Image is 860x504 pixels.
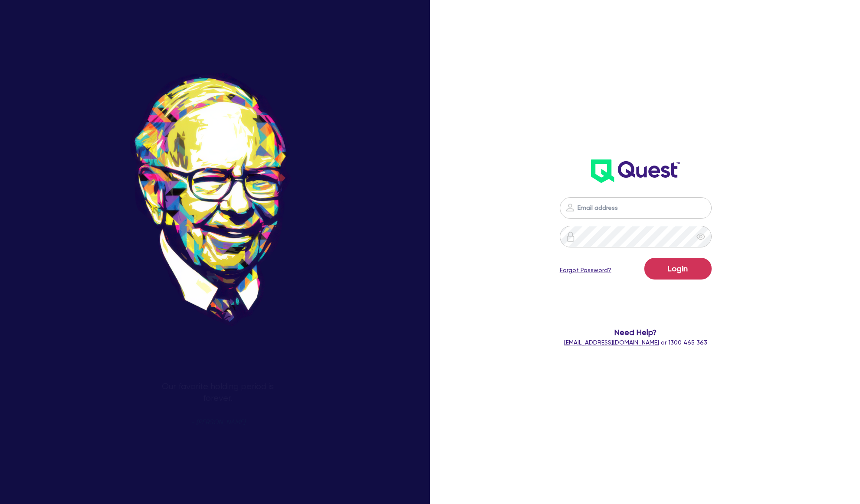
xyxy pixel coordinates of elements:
img: icon-password [565,231,576,242]
img: icon-password [565,202,575,213]
input: Email address [560,197,712,219]
button: Login [644,258,712,280]
img: wH2k97JdezQIQAAAABJRU5ErkJggg== [591,159,680,183]
span: or 1300 465 363 [564,339,707,346]
a: [EMAIL_ADDRESS][DOMAIN_NAME] [564,339,659,346]
span: Need Help? [520,326,752,338]
span: eye [696,232,705,241]
span: - [PERSON_NAME] [191,419,245,426]
a: Forgot Password? [560,266,611,275]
